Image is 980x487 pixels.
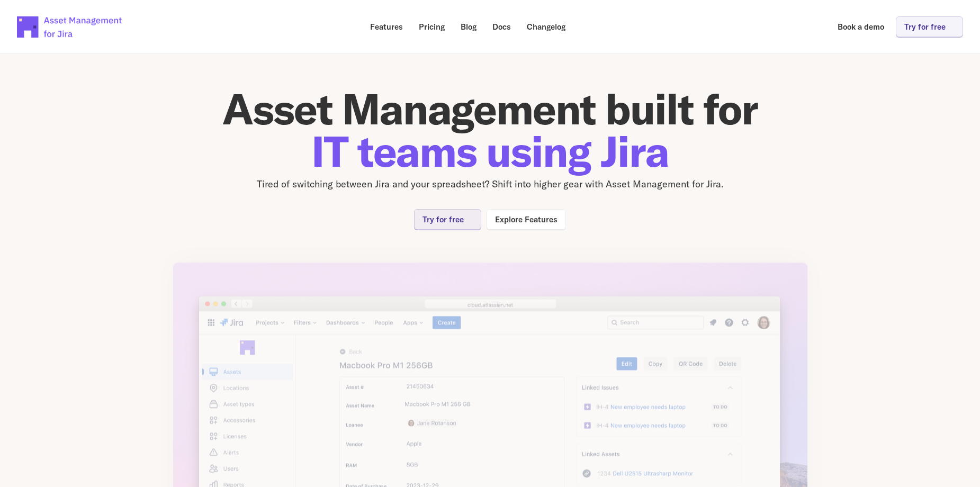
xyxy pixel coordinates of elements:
[830,16,892,37] a: Book a demo
[414,209,481,230] a: Try for free
[173,88,808,173] h1: Asset Management built for
[485,16,518,37] a: Docs
[453,16,484,37] a: Blog
[311,124,669,178] span: IT teams using Jira
[904,23,946,31] p: Try for free
[896,16,963,37] a: Try for free
[461,23,476,31] p: Blog
[487,209,566,230] a: Explore Features
[173,177,808,192] p: Tired of switching between Jira and your spreadsheet? Shift into higher gear with Asset Managemen...
[411,16,452,37] a: Pricing
[370,23,403,31] p: Features
[527,23,565,31] p: Changelog
[838,23,884,31] p: Book a demo
[363,16,410,37] a: Features
[419,23,445,31] p: Pricing
[495,215,558,223] p: Explore Features
[519,16,573,37] a: Changelog
[492,23,511,31] p: Docs
[422,215,464,223] p: Try for free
